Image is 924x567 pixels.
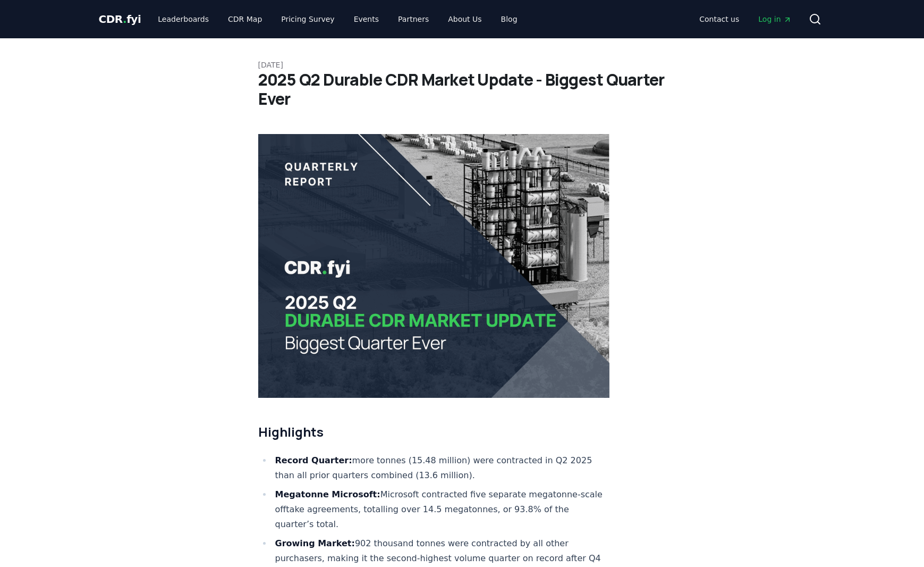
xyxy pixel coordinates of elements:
span: . [123,13,126,26]
a: Pricing Survey [273,10,343,29]
a: Log in [750,10,800,29]
a: CDR.fyi [99,12,141,27]
span: CDR fyi [99,13,141,26]
a: Leaderboards [149,10,217,29]
a: About Us [439,10,490,29]
li: more tonnes (15.48 million) were contracted in Q2 2025 than all prior quarters combined (13.6 mil... [272,453,610,483]
nav: Main [691,10,800,29]
a: Blog [493,10,526,29]
h1: 2025 Q2 Durable CDR Market Update - Biggest Quarter Ever [258,70,666,109]
a: CDR Map [219,10,270,29]
span: Log in [758,14,791,24]
nav: Main [149,10,525,29]
strong: Megatonne Microsoft: [275,489,380,499]
a: Partners [389,10,437,29]
li: Microsoft contracted five separate megatonne-scale offtake agreements, totalling over 14.5 megato... [272,487,610,532]
strong: Record Quarter: [275,455,352,465]
img: blog post image [258,134,610,398]
a: Contact us [691,10,748,29]
a: Events [345,10,387,29]
strong: Growing Market: [275,538,355,548]
h2: Highlights [258,423,610,440]
p: [DATE] [258,60,666,70]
